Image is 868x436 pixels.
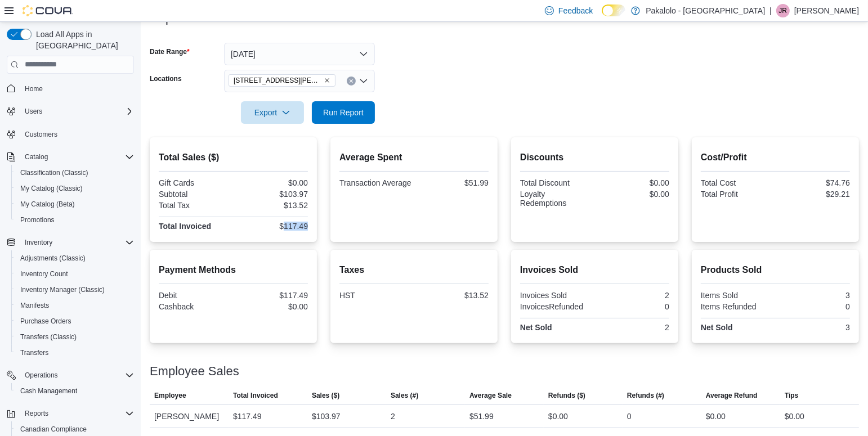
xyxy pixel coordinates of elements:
[11,212,138,228] button: Promotions
[627,410,632,423] div: 0
[25,84,43,93] span: Home
[16,267,134,281] span: Inventory Count
[701,263,850,277] h2: Products Sold
[20,105,47,118] button: Users
[16,197,79,211] a: My Catalog (Beta)
[778,190,851,199] div: $29.21
[159,302,231,311] div: Cashback
[20,128,62,141] a: Customers
[16,182,134,195] span: My Catalog (Classic)
[558,5,593,16] span: Feedback
[701,302,773,311] div: Items Refunded
[16,384,82,398] a: Cash Management
[20,215,55,224] span: Promotions
[701,323,733,332] strong: Net Sold
[248,101,297,124] span: Export
[2,235,138,250] button: Inventory
[701,178,773,187] div: Total Cost
[16,330,81,344] a: Transfers (Classic)
[778,302,851,311] div: 0
[312,410,341,423] div: $103.97
[11,266,138,282] button: Inventory Count
[706,410,726,423] div: $0.00
[154,391,186,400] span: Employee
[2,367,138,383] button: Operations
[16,346,134,359] span: Transfers
[25,152,48,161] span: Catalog
[16,422,134,436] span: Canadian Compliance
[20,368,62,382] button: Operations
[11,313,138,329] button: Purchase Orders
[779,4,788,17] span: JR
[706,391,758,400] span: Average Refund
[159,263,308,277] h2: Payment Methods
[778,323,851,332] div: 3
[769,4,772,17] p: |
[324,77,330,84] button: Remove 385 Tompkins Avenue from selection in this group
[25,107,42,116] span: Users
[16,213,134,227] span: Promotions
[20,425,87,434] span: Canadian Compliance
[16,166,93,179] a: Classification (Classic)
[2,104,138,119] button: Users
[236,190,308,199] div: $103.97
[20,82,134,96] span: Home
[2,126,138,142] button: Customers
[520,190,593,208] div: Loyalty Redemptions
[548,391,585,400] span: Refunds ($)
[11,329,138,345] button: Transfers (Classic)
[339,263,489,277] h2: Taxes
[602,5,625,16] input: Dark Mode
[339,151,489,164] h2: Average Spent
[233,410,262,423] div: $117.49
[20,200,75,209] span: My Catalog (Beta)
[347,77,356,86] button: Clear input
[16,422,91,436] a: Canadian Compliance
[159,151,308,164] h2: Total Sales ($)
[16,267,73,281] a: Inventory Count
[25,409,48,418] span: Reports
[469,410,494,423] div: $51.99
[20,407,134,420] span: Reports
[16,251,90,265] a: Adjustments (Classic)
[417,291,489,300] div: $13.52
[16,314,134,328] span: Purchase Orders
[597,302,670,311] div: 0
[229,74,335,87] span: 385 Tompkins Avenue
[627,391,664,400] span: Refunds (#)
[20,269,68,278] span: Inventory Count
[339,291,412,300] div: HST
[701,151,850,164] h2: Cost/Profit
[236,178,308,187] div: $0.00
[16,166,134,179] span: Classification (Classic)
[20,386,77,395] span: Cash Management
[520,151,669,164] h2: Discounts
[236,291,308,300] div: $117.49
[312,391,339,400] span: Sales ($)
[520,291,593,300] div: Invoices Sold
[20,150,52,164] button: Catalog
[701,291,773,300] div: Items Sold
[794,4,859,17] p: [PERSON_NAME]
[159,201,231,210] div: Total Tax
[323,107,364,118] span: Run Report
[2,406,138,421] button: Reports
[20,407,53,420] button: Reports
[150,74,182,83] label: Locations
[359,77,368,86] button: Open list of options
[2,80,138,97] button: Home
[20,254,86,263] span: Adjustments (Classic)
[520,178,593,187] div: Total Discount
[241,101,304,124] button: Export
[646,4,765,17] p: Pakalolo - [GEOGRAPHIC_DATA]
[234,75,321,86] span: [STREET_ADDRESS][PERSON_NAME]
[16,299,53,312] a: Manifests
[16,314,76,328] a: Purchase Orders
[32,29,134,51] span: Load All Apps in [GEOGRAPHIC_DATA]
[20,150,134,164] span: Catalog
[785,410,804,423] div: $0.00
[20,348,48,357] span: Transfers
[11,196,138,212] button: My Catalog (Beta)
[11,250,138,266] button: Adjustments (Classic)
